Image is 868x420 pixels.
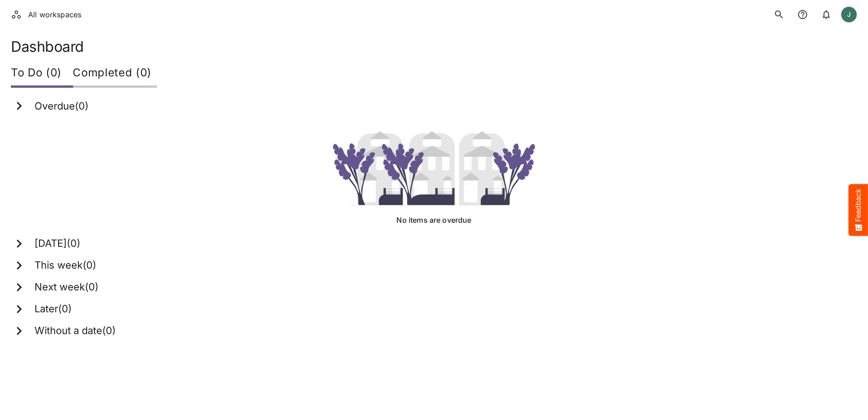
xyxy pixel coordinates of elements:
[396,215,471,225] p: No items are overdue
[35,303,72,315] h3: Later ( 0 )
[770,5,788,24] button: search
[817,5,835,24] button: notifications
[73,60,157,88] div: Completed (0)
[325,131,542,205] img: no_tasks.svg
[11,60,73,88] div: To Do (0)
[11,38,857,55] h1: Dashboard
[794,5,812,24] button: notifications
[848,184,868,236] button: Feedback
[35,281,99,293] h3: Next week ( 0 )
[35,100,89,112] h3: Overdue ( 0 )
[35,260,96,271] h3: This week ( 0 )
[35,238,80,250] h3: [DATE] ( 0 )
[35,325,116,337] h3: Without a date ( 0 )
[841,6,857,23] div: J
